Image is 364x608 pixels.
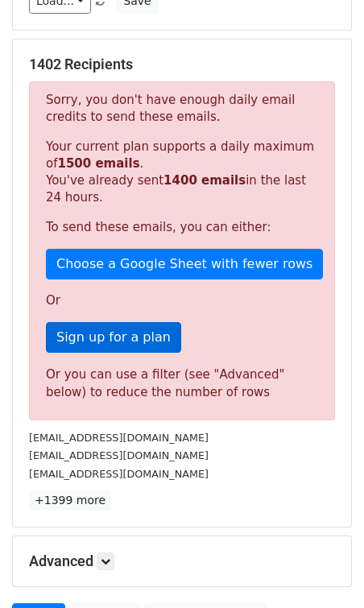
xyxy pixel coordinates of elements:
div: Or you can use a filter (see "Advanced" below) to reduce the number of rows [46,366,318,402]
a: Choose a Google Sheet with fewer rows [46,249,323,279]
p: To send these emails, you can either: [46,219,318,236]
iframe: Chat Widget [283,531,364,608]
p: Your current plan supports a daily maximum of . You've already sent in the last 24 hours. [46,139,318,206]
h5: 1402 Recipients [29,56,335,73]
a: Sign up for a plan [46,322,181,353]
strong: 1400 emails [163,173,246,188]
small: [EMAIL_ADDRESS][DOMAIN_NAME] [29,449,209,461]
a: +1399 more [29,490,111,511]
p: Or [46,292,318,309]
h5: Advanced [29,552,335,570]
strong: 1500 emails [57,156,139,171]
small: [EMAIL_ADDRESS][DOMAIN_NAME] [29,432,209,444]
small: [EMAIL_ADDRESS][DOMAIN_NAME] [29,468,209,480]
p: Sorry, you don't have enough daily email credits to send these emails. [46,92,318,126]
